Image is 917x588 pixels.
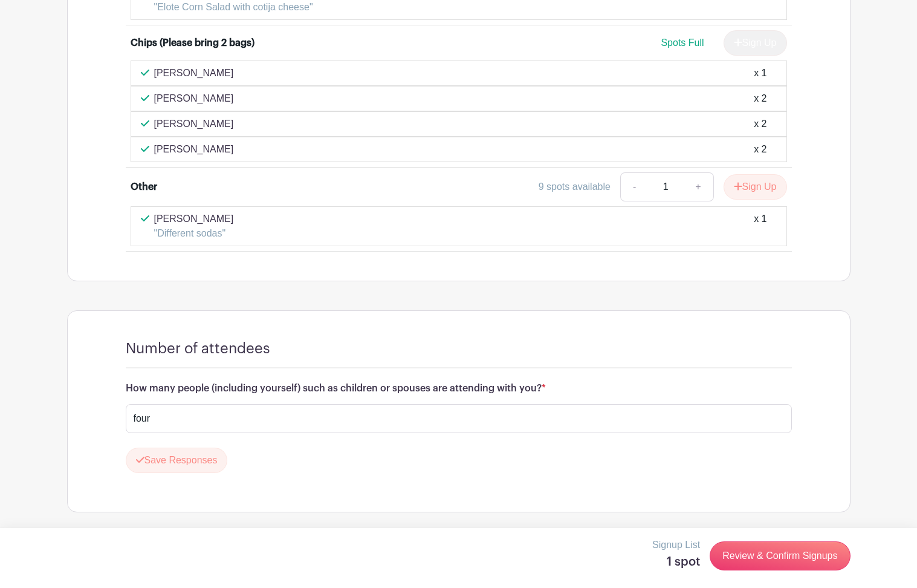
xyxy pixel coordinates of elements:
[154,117,234,131] p: [PERSON_NAME]
[131,180,157,194] div: Other
[154,226,234,241] p: "Different sodas"
[754,142,766,157] div: x 2
[652,555,700,569] h5: 1 spot
[154,91,234,106] p: [PERSON_NAME]
[126,404,792,433] input: Type your answer
[710,541,850,570] a: Review & Confirm Signups
[154,142,234,157] p: [PERSON_NAME]
[539,180,611,194] div: 9 spots available
[620,172,648,201] a: -
[131,36,254,50] div: Chips (Please bring 2 bags)
[154,66,234,80] p: [PERSON_NAME]
[754,212,766,241] div: x 1
[754,91,766,106] div: x 2
[661,38,704,48] span: Spots Full
[126,448,228,473] button: Save Responses
[754,117,766,131] div: x 2
[154,212,234,226] p: [PERSON_NAME]
[126,340,270,358] h4: Number of attendees
[126,383,792,394] h6: How many people (including yourself) such as children or spouses are attending with you?
[683,172,713,201] a: +
[754,66,766,80] div: x 1
[652,538,700,552] p: Signup List
[724,174,787,200] button: Sign Up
